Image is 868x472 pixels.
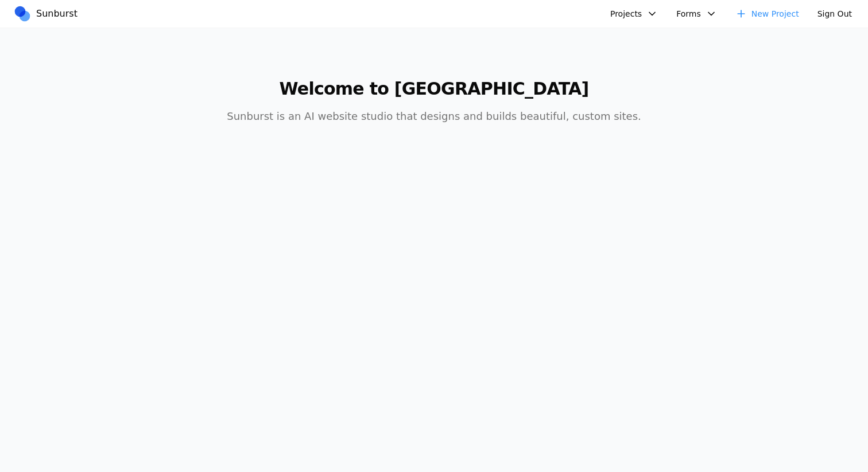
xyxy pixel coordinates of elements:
button: Forms [669,5,724,23]
a: Sunburst [13,5,82,22]
button: Projects [603,5,665,23]
h1: Welcome to [GEOGRAPHIC_DATA] [214,79,654,99]
button: Sign Out [811,5,859,23]
p: Sunburst is an AI website studio that designs and builds beautiful, custom sites. [214,108,654,124]
a: New Project [728,5,806,23]
span: Sunburst [36,7,77,21]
